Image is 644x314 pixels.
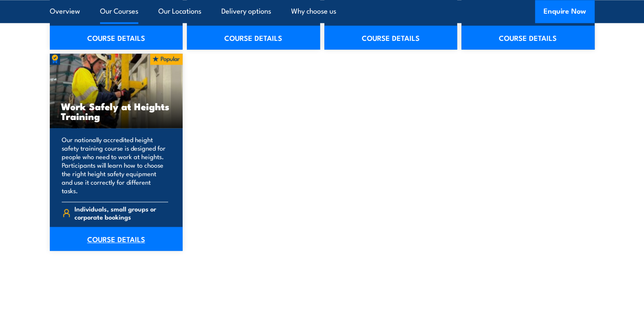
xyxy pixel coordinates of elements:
p: Our nationally accredited height safety training course is designed for people who need to work a... [62,135,169,195]
h3: Work Safely at Heights Training [61,101,172,121]
a: COURSE DETAILS [324,26,458,49]
span: Individuals, small groups or corporate bookings [74,205,168,221]
a: COURSE DETAILS [187,26,320,49]
a: COURSE DETAILS [50,26,183,49]
a: COURSE DETAILS [50,227,183,251]
a: COURSE DETAILS [461,26,595,49]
